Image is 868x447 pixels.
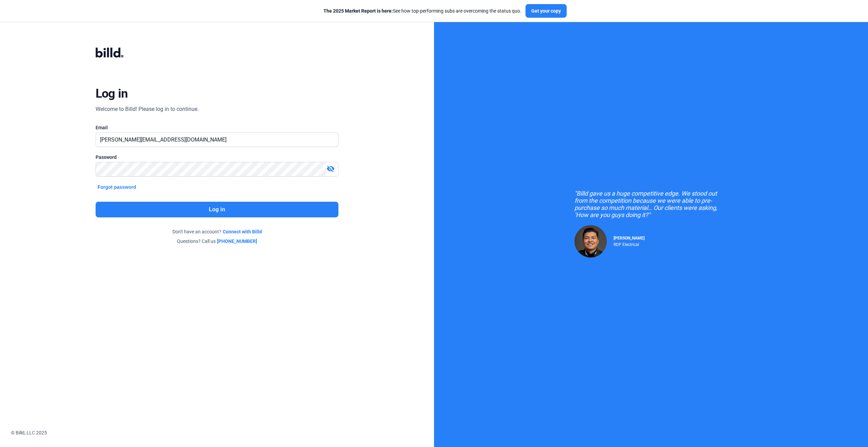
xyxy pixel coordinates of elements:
[96,228,339,235] div: Don't have an account?
[217,238,257,245] a: [PHONE_NUMBER]
[327,165,335,173] mat-icon: visibility_off
[96,202,339,217] button: Log in
[96,238,339,245] div: Questions? Call us
[96,124,339,131] div: Email
[574,190,728,218] div: "Billd gave us a huge competitive edge. We stood out from the competition because we were able to...
[614,241,645,247] div: RDP Electrical
[323,8,393,14] span: The 2025 Market Report is here:
[96,154,339,161] div: Password
[96,183,138,191] button: Forgot password
[96,86,128,101] div: Log in
[574,225,607,258] img: Raul Pacheco
[323,7,521,14] div: See how top-performing subs are overcoming the status quo.
[223,228,262,235] a: Connect with Billd
[614,236,645,241] span: [PERSON_NAME]
[525,4,567,18] button: Get your copy
[96,105,199,113] div: Welcome to Billd! Please log in to continue.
